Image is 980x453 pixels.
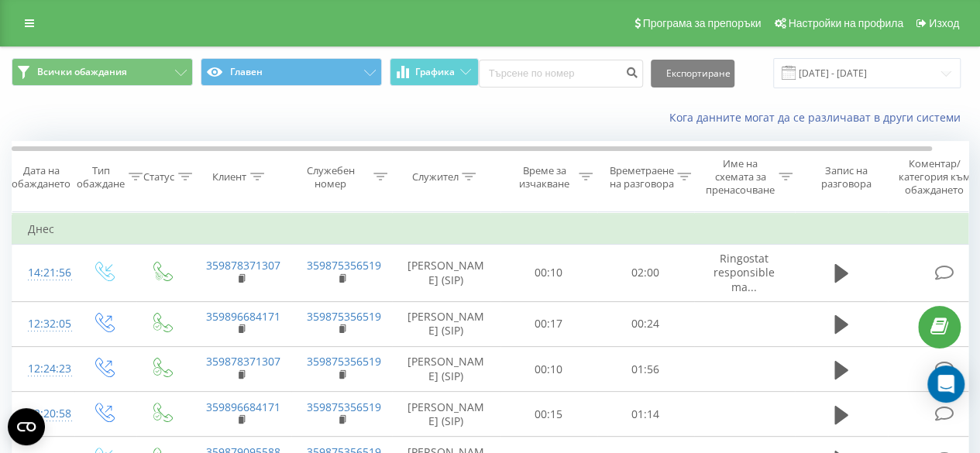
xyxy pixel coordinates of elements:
div: 12:24:23 [28,354,59,384]
span: Графика [415,67,455,77]
button: Open CMP widget [8,408,45,445]
td: [PERSON_NAME] (SIP) [392,301,500,346]
div: 12:20:58 [28,399,59,429]
td: [PERSON_NAME] (SIP) [392,347,500,392]
a: 359896684171 [206,309,280,324]
div: Коментар/категория към обаждането [889,157,980,197]
div: Служител [411,170,458,184]
div: Време за изчакване [514,164,575,190]
span: Всички обаждания [37,66,127,78]
td: 02:00 [597,245,694,302]
input: Търсене по номер [479,60,643,88]
td: 00:10 [500,245,597,302]
div: Служебен номер [291,164,370,190]
a: 359896684171 [206,400,280,414]
div: 14:21:56 [28,258,59,288]
td: 00:24 [597,301,694,346]
div: Име на схемата за пренасочване [706,157,775,197]
a: 359875356519 [307,309,381,324]
div: Дата на обаждането [12,164,70,190]
div: Open Intercom Messenger [927,365,965,403]
span: Програма за препоръки [642,17,761,29]
div: Клиент [212,170,246,184]
span: Ringostat responsible ma... [714,251,775,293]
div: 12:32:05 [28,309,59,339]
button: Главен [201,58,382,86]
td: 00:15 [500,392,597,437]
div: Тип обаждане [77,164,125,190]
a: 359878371307 [206,354,280,369]
a: Кога данните могат да се различават в други системи [669,110,968,125]
td: 00:10 [500,347,597,392]
button: Всички обаждания [12,58,193,86]
a: 359878371307 [206,258,280,273]
a: 359875356519 [307,258,381,273]
td: 00:17 [500,301,597,346]
div: Запис на разговора [808,164,883,190]
button: Експортиране [651,60,734,88]
a: 359875356519 [307,400,381,414]
span: Изход [929,17,959,29]
td: [PERSON_NAME] (SIP) [392,392,500,437]
div: Времетраене на разговора [609,164,673,190]
button: Графика [390,58,479,86]
span: Настройки на профила [788,17,903,29]
div: Статус [143,170,174,184]
td: [PERSON_NAME] (SIP) [392,245,500,302]
td: 01:14 [597,392,694,437]
a: 359875356519 [307,354,381,369]
td: 01:56 [597,347,694,392]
